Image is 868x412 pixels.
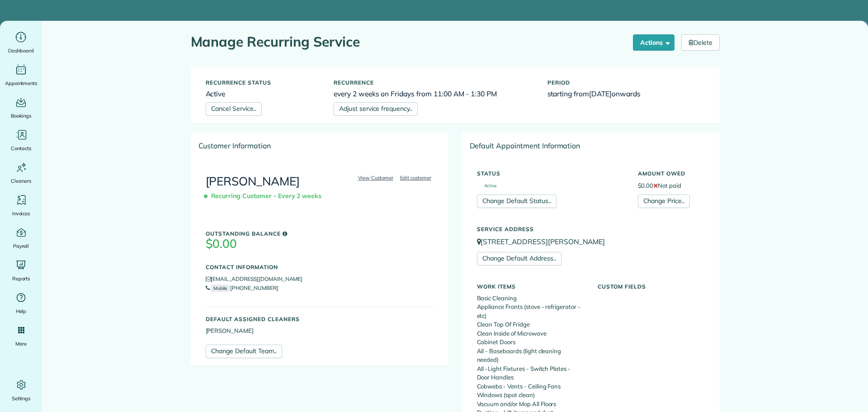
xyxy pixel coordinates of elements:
[206,188,325,204] span: Recurring Customer - Every 2 weeks
[334,80,534,85] h5: Recurrence
[4,290,38,316] a: Help
[477,347,584,365] li: All - Baseboards (light cleaning needed)
[8,46,34,55] span: Dashboard
[631,166,712,208] div: $0.00 Not paid
[4,30,38,55] a: Dashboard
[477,391,584,400] li: Windows (spot clean)
[477,320,584,329] li: Clean Top Of Fridge
[462,133,719,158] div: Default Appointment Information
[206,345,282,358] a: Change Default Team..
[12,394,31,403] span: Settings
[4,128,38,153] a: Contacts
[598,284,705,289] h5: Custom Fields
[206,231,434,237] h5: Outstanding Balance
[4,193,38,218] a: Invoices
[15,339,27,348] span: More
[206,327,434,336] li: [PERSON_NAME]
[206,237,434,251] h3: $0.00
[4,160,38,185] a: Cleaners
[547,80,705,85] h5: Period
[547,90,705,98] h6: starting from onwards
[681,34,720,51] a: Delete
[16,307,27,316] span: Help
[13,242,29,251] span: Payroll
[206,80,321,85] h5: Recurrence status
[206,102,262,116] a: Cancel Service..
[4,95,38,120] a: Bookings
[206,284,278,291] a: Mobile[PHONE_NUMBER]
[4,225,38,251] a: Payroll
[477,400,584,409] li: Vacuum and/or Mop All Floors
[5,79,38,88] span: Appointments
[477,338,584,347] li: Cabinet Doors
[11,176,31,185] span: Cleaners
[334,102,418,116] a: Adjust service frequency..
[11,111,32,120] span: Bookings
[397,174,434,182] a: Edit customer
[477,329,584,338] li: Clean Inside of Microwave
[12,209,30,218] span: Invoices
[477,194,557,208] a: Change Default Status..
[4,258,38,283] a: Reports
[211,284,230,292] small: Mobile
[633,34,675,51] button: Actions
[477,382,584,391] li: Cobwebs - Vents - Ceiling Fans
[477,284,584,289] h5: Work Items
[4,378,38,403] a: Settings
[12,274,30,283] span: Reports
[638,170,705,176] h5: Amount Owed
[11,144,31,153] span: Contacts
[334,90,534,98] h6: every 2 weeks on Fridays from 11:00 AM - 1:30 PM
[191,34,627,49] h1: Manage Recurring Service
[477,303,584,320] li: Appliance Fronts (stove - refrigerator - etc)
[589,89,612,98] span: [DATE]
[206,264,434,270] h5: Contact Information
[477,365,584,382] li: All -Light Fixtures - Switch Plates - Door Handles
[477,237,705,247] p: [STREET_ADDRESS][PERSON_NAME]
[477,184,497,188] span: Active
[477,252,561,265] a: Change Default Address..
[638,194,690,208] a: Change Price..
[206,174,300,189] a: [PERSON_NAME]
[4,62,38,88] a: Appointments
[477,170,624,176] h5: Status
[355,174,396,182] a: View Customer
[206,275,434,284] li: [EMAIL_ADDRESS][DOMAIN_NAME]
[477,294,584,303] li: Basic Cleaning
[477,226,705,232] h5: Service Address
[206,316,434,322] h5: Default Assigned Cleaners
[206,90,321,98] h6: Active
[191,133,448,158] div: Customer Information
